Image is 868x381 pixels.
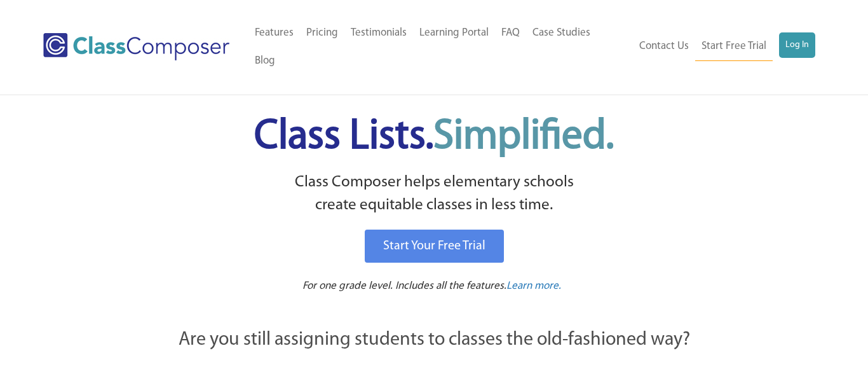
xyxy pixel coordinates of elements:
a: Learn more. [506,279,561,294]
a: Case Studies [526,19,597,47]
a: Pricing [300,19,344,47]
a: Start Free Trial [695,32,773,61]
a: Contact Us [633,32,695,60]
span: Start Your Free Trial [383,240,485,253]
nav: Header Menu [629,32,815,61]
span: Simplified. [433,116,614,158]
span: For one grade level. Includes all the features. [302,281,506,291]
span: Learn more. [506,281,561,291]
a: FAQ [495,19,526,47]
img: Class Composer [43,33,229,60]
span: Class Lists. [254,116,614,158]
nav: Header Menu [248,19,630,75]
a: Features [248,19,300,47]
p: Are you still assigning students to classes the old-fashioned way? [110,326,758,354]
a: Blog [248,47,281,75]
p: Class Composer helps elementary schools create equitable classes in less time. [108,171,760,218]
a: Start Your Free Trial [365,230,504,263]
a: Testimonials [344,19,413,47]
a: Learning Portal [413,19,495,47]
a: Log In [779,32,815,58]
